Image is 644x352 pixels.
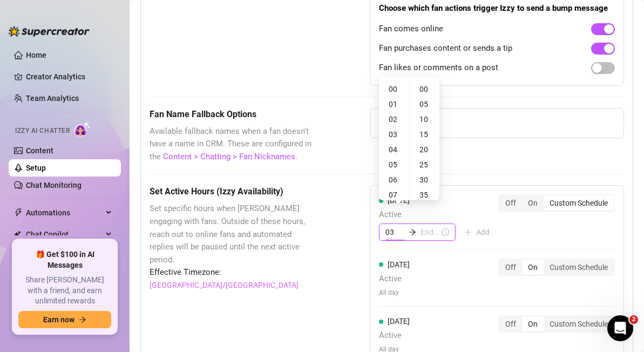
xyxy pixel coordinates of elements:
[14,208,23,217] span: thunderbolt
[522,316,544,331] div: On
[388,260,410,269] span: [DATE]
[421,226,439,238] input: End time
[381,172,407,187] div: 06
[498,259,615,276] div: segmented control
[26,164,46,172] a: Setup
[498,194,615,212] div: segmented control
[379,42,512,55] span: Fan purchases content or sends a tip
[412,172,438,187] div: 30
[150,185,316,198] h5: Set Active Hours (Izzy Availability)
[607,315,633,341] iframe: Intercom live chat
[412,112,438,127] div: 10
[14,231,21,238] img: Chat Copilot
[412,187,438,202] div: 35
[544,195,614,211] div: Custom Schedule
[74,121,91,137] img: AI Chatter
[499,316,522,331] div: Off
[412,142,438,157] div: 20
[26,146,53,155] a: Content
[388,317,410,326] span: [DATE]
[163,152,295,161] a: Content > Chatting > Fan Nicknames
[629,315,638,324] span: 2
[412,157,438,172] div: 25
[379,329,410,342] span: Active
[499,195,522,211] div: Off
[412,82,438,97] div: 00
[379,208,498,221] span: Active
[150,266,316,279] span: Effective Timezone:
[43,315,74,324] span: Earn now
[522,260,544,275] div: On
[379,62,498,75] span: Fan likes or comments on a post
[26,204,103,221] span: Automations
[18,249,111,270] span: 🎁 Get $100 in AI Messages
[26,68,112,85] a: Creator Analytics
[26,226,103,243] span: Chat Copilot
[379,3,608,13] strong: Choose which fan actions trigger Izzy to send a bump message
[379,288,410,298] span: All day
[381,82,407,97] div: 00
[381,112,407,127] div: 02
[522,195,544,211] div: On
[379,23,443,36] span: Fan comes online
[381,97,407,112] div: 01
[26,51,46,59] a: Home
[9,26,90,37] img: logo-BBDzfeDw.svg
[409,228,416,236] span: arrow-right
[26,181,82,189] a: Chat Monitoring
[150,279,299,291] a: [GEOGRAPHIC_DATA]/[GEOGRAPHIC_DATA]
[18,275,111,307] span: Share [PERSON_NAME] with a friend, and earn unlimited rewards
[388,196,410,205] span: [DATE]
[412,127,438,142] div: 15
[456,224,498,241] button: Add
[498,315,615,333] div: segmented control
[15,126,70,136] span: Izzy AI Chatter
[79,316,86,323] span: arrow-right
[544,260,614,275] div: Custom Schedule
[379,273,410,286] span: Active
[412,97,438,112] div: 05
[381,142,407,157] div: 04
[381,187,407,202] div: 07
[381,157,407,172] div: 05
[26,94,79,103] a: Team Analytics
[385,226,404,238] input: Start time
[150,108,316,121] h5: Fan Name Fallback Options
[150,125,316,164] span: Available fallback names when a fan doesn't have a name in CRM. These are configured in the .
[150,202,316,266] span: Set specific hours when [PERSON_NAME] engaging with fans. Outside of these hours, reach out to on...
[381,127,407,142] div: 03
[18,311,111,328] button: Earn nowarrow-right
[499,260,522,275] div: Off
[544,316,614,331] div: Custom Schedule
